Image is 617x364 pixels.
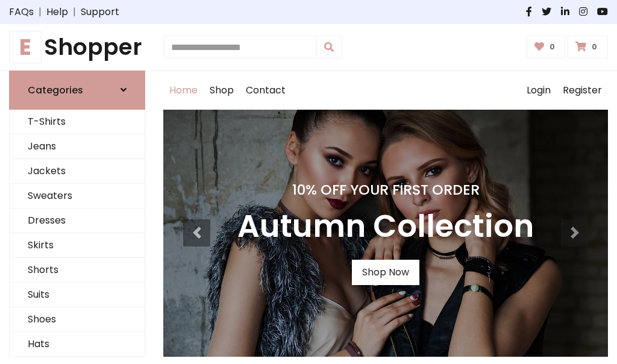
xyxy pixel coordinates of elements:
[547,42,558,52] span: 0
[557,71,608,110] a: Register
[34,5,46,19] span: |
[568,36,608,58] a: 0
[10,159,145,184] a: Jackets
[10,184,145,209] a: Sweaters
[28,84,83,96] h6: Categories
[240,71,292,110] a: Contact
[163,71,204,110] a: Home
[9,5,34,19] a: FAQs
[81,5,119,19] a: Support
[10,307,145,332] a: Shoes
[204,71,240,110] a: Shop
[10,209,145,233] a: Dresses
[10,110,145,134] a: T-Shirts
[10,332,145,357] a: Hats
[9,34,145,61] h1: Shopper
[10,134,145,159] a: Jeans
[68,5,81,19] span: |
[237,181,534,198] h4: 10% Off Your First Order
[527,36,566,58] a: 0
[9,71,145,110] a: Categories
[46,5,68,19] a: Help
[237,208,534,245] h3: Autumn Collection
[10,233,145,258] a: Skirts
[10,283,145,307] a: Suits
[10,258,145,283] a: Shorts
[521,71,557,110] a: Login
[9,34,145,61] a: EShopper
[352,260,419,285] a: Shop Now
[9,31,42,63] span: E
[589,42,600,52] span: 0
